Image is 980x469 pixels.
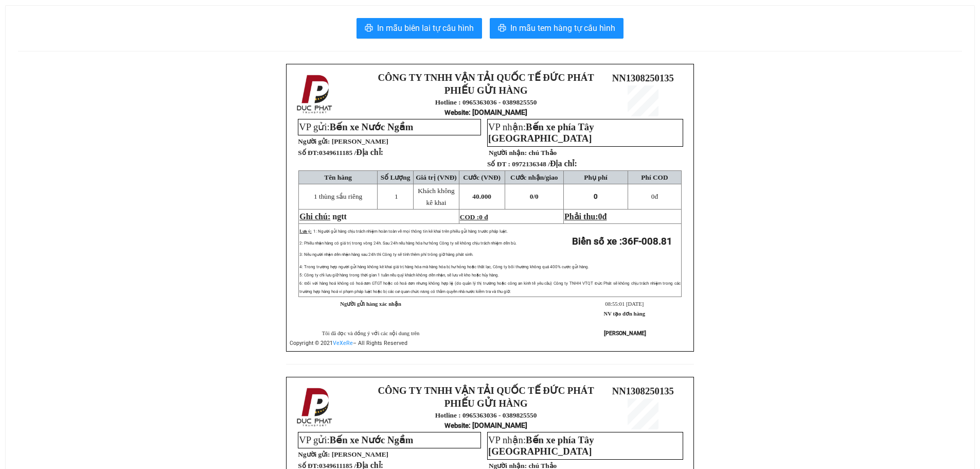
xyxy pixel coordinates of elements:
strong: CÔNG TY TNHH VẬN TẢI QUỐC TẾ ĐỨC PHÁT [378,385,594,396]
strong: Người gửi: [298,450,330,458]
span: 1: Người gửi hàng chịu trách nhiệm hoàn toàn về mọi thông tin kê khai trên phiếu gửi hàng trước p... [313,229,508,234]
span: 08:55:01 [DATE] [605,301,644,307]
span: 0 [598,212,602,221]
span: Bến xe phía Tây [GEOGRAPHIC_DATA] [488,121,594,144]
span: 0 [535,193,539,200]
span: Tôi đã đọc và đồng ý với các nội dung trên [322,331,420,336]
img: logo [294,73,337,116]
span: In mẫu tem hàng tự cấu hình [510,22,615,34]
img: logo [294,386,337,429]
span: NN1308250135 [612,73,674,83]
span: đ [651,193,658,200]
span: Bến xe Nước Ngầm [330,435,414,445]
span: Địa chỉ: [550,159,577,168]
strong: NV tạo đơn hàng [604,311,645,317]
strong: Số ĐT : [487,160,510,168]
strong: Biển số xe : [572,236,672,247]
a: VeXeRe [333,340,353,346]
strong: : [DOMAIN_NAME] [444,421,527,429]
span: 0/ [530,193,539,200]
span: VP gửi: [299,435,413,445]
span: 36F-008.81 [622,236,672,247]
span: Copyright © 2021 – All Rights Reserved [290,340,407,346]
span: Bến xe Nước Ngầm [330,121,414,132]
span: chú Thảo [528,149,557,157]
span: 4: Trong trường hợp người gửi hàng không kê khai giá trị hàng hóa mà hàng hóa bị hư hỏng hoặc thấ... [299,265,589,269]
strong: CÔNG TY TNHH VẬN TẢI QUỐC TẾ ĐỨC PHÁT [378,72,594,83]
strong: Số ĐT: [298,149,383,157]
strong: Hotline : 0965363036 - 0389825550 [435,411,537,419]
strong: Hotline : 0965363036 - 0389825550 [435,98,537,106]
strong: : [DOMAIN_NAME] [444,108,527,116]
strong: PHIẾU GỬI HÀNG [444,85,528,96]
span: printer [365,24,373,33]
strong: Người nhận: [489,149,527,157]
span: [PERSON_NAME] [332,450,388,458]
span: 3: Nếu người nhận đến nhận hàng sau 24h thì Công ty sẽ tính thêm phí trông giữ hàng phát sinh. [299,252,473,257]
span: 1 [395,193,398,200]
strong: [PERSON_NAME] [604,330,646,337]
span: Ghi chú: [299,212,330,221]
span: 0 đ [479,213,488,221]
span: 6: Đối với hàng hoá không có hoá đơn GTGT hoặc có hoá đơn nhưng không hợp lệ (do quản lý thị trườ... [299,281,681,294]
button: printerIn mẫu biên lai tự cấu hình [357,18,482,39]
span: [PERSON_NAME] [332,137,388,145]
span: 40.000 [472,193,491,200]
span: 0 [651,193,655,200]
span: printer [498,24,506,33]
span: 5: Công ty chỉ lưu giữ hàng trong thời gian 1 tuần nếu quý khách không đến nhận, sẽ lưu về kho ho... [299,273,498,277]
span: 0349611185 / [319,149,383,157]
span: COD : [460,213,488,221]
span: Giá trị (VNĐ) [416,173,457,181]
span: VP nhận: [488,435,594,457]
strong: Người gửi hàng xác nhận [340,301,401,307]
span: Tên hàng [324,173,352,181]
span: Phí COD [641,173,668,181]
span: Số Lượng [381,173,411,181]
button: printerIn mẫu tem hàng tự cấu hình [490,18,623,39]
strong: Người gửi: [298,137,330,145]
span: 0 [594,193,598,200]
span: Website [444,109,469,116]
span: Lưu ý: [299,229,311,234]
span: đ [602,212,607,221]
span: Website [444,422,469,429]
span: Cước (VNĐ) [463,173,501,181]
span: NN1308250135 [612,386,674,396]
span: Địa chỉ: [356,148,383,157]
span: In mẫu biên lai tự cấu hình [377,22,474,34]
span: VP gửi: [299,121,413,132]
span: Khách không kê khai [418,187,454,206]
span: VP nhận: [488,121,594,144]
span: Phụ phí [584,173,607,181]
span: Phải thu: [564,212,607,221]
span: 0972136348 / [512,160,577,168]
span: Cước nhận/giao [510,173,558,181]
strong: PHIẾU GỬI HÀNG [444,398,528,409]
span: 1 thùng sầu riêng [314,193,362,200]
span: 2: Phiếu nhận hàng có giá trị trong vòng 24h. Sau 24h nếu hàng hóa hư hỏng Công ty sẽ không chịu ... [299,241,516,246]
span: ngtt [332,212,347,221]
span: Bến xe phía Tây [GEOGRAPHIC_DATA] [488,435,594,457]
